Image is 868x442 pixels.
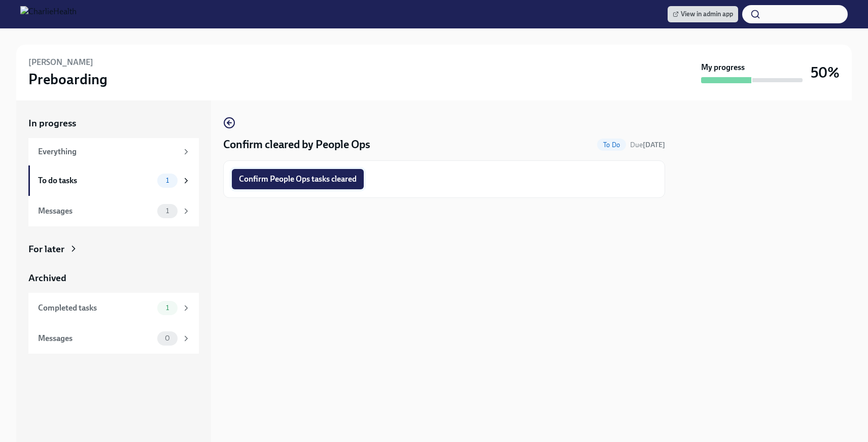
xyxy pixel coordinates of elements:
[28,138,199,165] a: Everything
[643,141,665,149] strong: [DATE]
[28,117,199,130] a: In progress
[38,333,153,344] div: Messages
[28,323,199,354] a: Messages0
[28,243,64,256] div: For later
[668,6,738,22] a: View in admin app
[673,9,733,19] span: View in admin app
[28,293,199,323] a: Completed tasks1
[38,302,153,314] div: Completed tasks
[239,174,357,184] span: Confirm People Ops tasks cleared
[597,141,626,149] span: To Do
[160,304,175,312] span: 1
[232,169,364,189] button: Confirm People Ops tasks cleared
[28,57,93,68] h6: [PERSON_NAME]
[28,165,199,196] a: To do tasks1
[28,70,108,88] h3: Preboarding
[38,175,153,186] div: To do tasks
[28,196,199,226] a: Messages1
[630,141,665,149] span: Due
[811,63,840,82] h3: 50%
[28,243,199,256] a: For later
[160,177,175,184] span: 1
[28,271,199,285] a: Archived
[160,207,175,215] span: 1
[223,137,370,152] h4: Confirm cleared by People Ops
[630,140,665,150] span: August 20th, 2025 09:00
[38,146,178,157] div: Everything
[38,206,153,217] div: Messages
[20,6,77,22] img: CharlieHealth
[159,334,176,342] span: 0
[701,62,745,73] strong: My progress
